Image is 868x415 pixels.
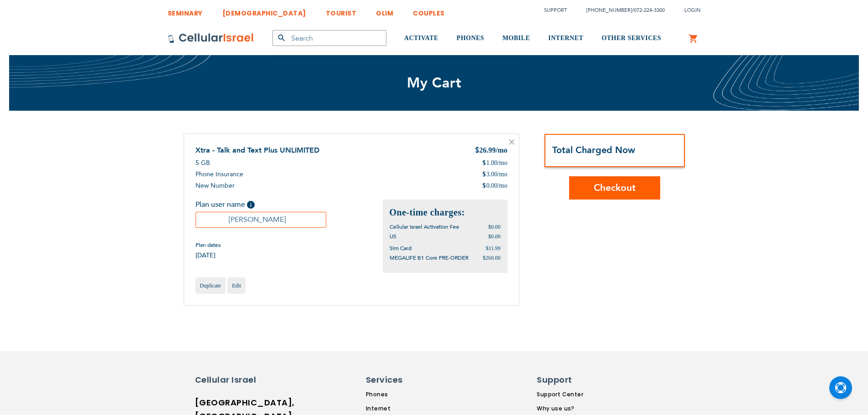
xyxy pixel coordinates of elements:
a: MOBILE [503,21,530,56]
span: My Cart [407,73,462,92]
span: Duplicate [200,282,221,289]
a: Phones [366,390,449,399]
strong: Total Charged Now [552,144,635,156]
span: OTHER SERVICES [601,35,661,41]
span: $0.00 [488,224,501,230]
span: US [390,233,396,240]
span: New Number [195,181,235,190]
span: /mo [498,159,508,168]
span: /mo [498,181,508,190]
div: 1.00 [482,159,507,168]
span: Help [247,201,255,209]
div: 26.99 [475,145,508,156]
span: Sim Card [390,245,411,252]
span: MOBILE [503,35,530,41]
span: /mo [498,170,508,179]
a: [PHONE_NUMBER] [586,7,632,14]
span: 5 GB [195,159,210,167]
h6: Support [537,374,591,386]
span: Phone Insurance [195,170,243,179]
a: [DEMOGRAPHIC_DATA] [222,2,306,19]
img: Cellular Israel Logo [168,33,254,44]
a: PHONES [457,21,484,56]
span: $0.00 [488,233,501,240]
a: COUPLES [413,2,445,19]
a: TOURIST [326,2,357,19]
a: SEMINARY [168,2,203,19]
a: OTHER SERVICES [601,21,661,56]
a: INTERNET [548,21,583,56]
a: Support [544,7,567,14]
span: INTERNET [548,35,583,41]
span: $ [475,146,479,156]
div: 0.00 [482,181,507,190]
h6: Services [366,374,443,386]
a: 072-224-3300 [634,7,665,14]
span: $ [482,159,486,168]
h6: Cellular Israel [195,374,272,386]
span: Checkout [594,181,636,195]
span: $ [482,181,486,190]
a: Edit [227,277,246,294]
a: Duplicate [195,277,226,294]
input: Search [272,30,386,46]
span: MEGALIFE B1 Core PRE-ORDER [390,254,468,261]
span: Cellular Israel Activation Fee [390,223,459,231]
a: OLIM [376,2,393,19]
a: ACTIVATE [404,21,438,56]
span: Edit [232,282,241,289]
span: Login [684,7,701,14]
a: Xtra - Talk and Text Plus UNLIMITED [195,145,319,155]
span: $ [482,170,486,179]
a: Why use us? [537,405,596,413]
button: Checkout [569,176,660,200]
h2: One-time charges: [390,206,501,219]
a: Internet [366,405,449,413]
span: ACTIVATE [404,35,438,41]
span: $11.99 [486,245,501,251]
div: 3.00 [482,170,507,179]
span: Plan dates [195,241,221,249]
span: /mo [496,146,508,154]
span: Plan user name [195,200,245,210]
span: PHONES [457,35,484,41]
span: $260.00 [483,255,501,261]
li: / [577,4,665,17]
a: Support Center [537,390,596,399]
span: [DATE] [195,251,221,260]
